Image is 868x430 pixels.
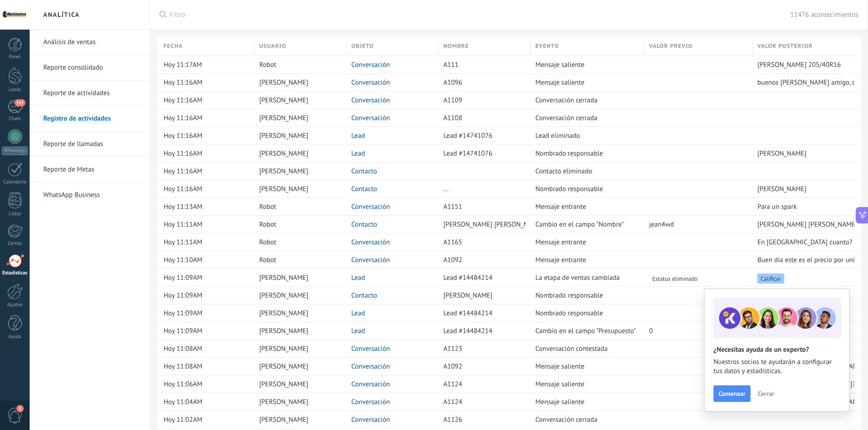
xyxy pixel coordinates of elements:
div: Calificar [757,273,784,283]
h2: ¿Necesitas ayuda de un experto? [714,345,840,354]
span: Evento [535,42,559,51]
span: [PERSON_NAME] [259,380,308,389]
span: Nombrado responsable [535,149,603,158]
div: Nombrado responsable [531,287,640,304]
a: Registro de actividades [43,106,141,132]
div: Robot [255,233,342,251]
span: Lead #14741076 [443,132,493,140]
div: Mensaje entrante [531,198,640,215]
div: Lead #14484214 [439,269,526,286]
span: Hoy 11:16AM [164,149,202,158]
div: Lead eliminado [531,127,640,144]
span: Hoy 11:16AM [164,78,202,87]
div: A1165 [439,233,526,251]
span: Lead #14741076 [443,149,493,158]
span: [PERSON_NAME] [259,327,308,335]
span: Hoy 11:08AM [164,344,202,353]
div: Conversación cerrada [531,411,640,428]
div: leonardo guzman [255,304,342,322]
div: Estatus eliminado [649,273,701,283]
span: Nombrado responsable [535,309,603,318]
div: Nombrado responsable [531,145,640,162]
span: A1108 [443,114,462,122]
span: ... [443,185,449,193]
div: A1108 [439,109,526,126]
div: Estadísticas [2,270,28,276]
a: Análisis de ventas [43,30,141,55]
button: Cerrar [754,387,778,400]
span: Mensaje saliente [535,61,585,69]
div: leonardo guzman [255,411,342,428]
span: [PERSON_NAME] [259,362,308,371]
div: Robot [255,216,342,233]
span: Estatus eliminado [652,275,698,283]
span: La etapa de ventas cambiada [535,273,620,282]
a: Conversación [351,380,390,389]
a: Reporte de actividades [43,81,141,106]
span: Hoy 11:09AM [164,327,202,335]
div: Chats [2,116,28,122]
span: Mensaje saliente [535,362,585,371]
a: Conversación [351,362,390,371]
a: Lead [351,309,365,318]
span: Calificar [760,275,781,283]
span: Mensaje entrante [535,238,586,247]
div: Ajustes [2,302,28,308]
a: Conversación [351,415,390,424]
div: Cambio en el campo "Presupuesto" [531,322,640,339]
div: Conversación cerrada [531,109,640,126]
span: 317 [15,99,25,106]
div: Robot [255,251,342,268]
span: [PERSON_NAME] [757,185,806,193]
div: leonardo guzman [255,162,342,180]
span: jean4wd [649,220,674,229]
span: Mensaje saliente [535,380,585,389]
a: Conversación [351,344,390,353]
div: Lead #14741076 [439,145,526,162]
span: [PERSON_NAME] [259,398,308,406]
span: Comenzar [719,390,745,397]
span: Mensaje entrante [535,256,586,264]
span: Hoy 11:11AM [164,238,202,247]
div: leonardo guzman [255,145,342,162]
div: Mensaje saliente [531,358,640,375]
div: Cambio en el campo "Nombre" [531,216,640,233]
span: Hoy 11:16AM [164,167,202,176]
span: Cambio en el campo "Nombre" [535,220,624,229]
div: Mensaje saliente [531,375,640,393]
span: Robot [259,256,276,264]
span: A1123 [443,344,462,353]
span: [PERSON_NAME] [259,96,308,105]
a: Contacto [351,220,377,229]
button: Comenzar [714,385,750,402]
a: Conversación [351,61,390,69]
a: Conversación [351,96,390,105]
span: [PERSON_NAME] [259,273,308,282]
div: leonardo guzman [255,180,342,197]
span: Hoy 11:16AM [164,185,202,193]
div: leonardo guzman [255,340,342,357]
span: Filtro [169,10,791,19]
div: Mensaje entrante [531,233,640,251]
span: Robot [259,238,276,247]
span: Lead #14484214 [443,327,493,335]
a: Reporte de Metas [43,157,141,182]
div: A1109 [439,91,526,109]
div: Contacto eliminado [531,162,640,180]
span: Cambio en el campo "Presupuesto" [535,327,636,335]
a: Conversación [351,256,390,264]
a: Reporte de llamadas [43,132,141,157]
div: leonardo guzman [255,358,342,375]
div: La etapa de ventas cambiada [531,269,640,286]
div: leonardo guzman [255,375,342,393]
li: WhatsApp Business [30,182,150,207]
li: Reporte consolidado [30,55,150,81]
span: Hoy 11:09AM [164,291,202,300]
div: A111 [439,56,526,73]
div: Listas [2,211,28,217]
span: A1109 [443,96,462,105]
a: Contacto [351,291,377,300]
a: Conversación [351,114,390,122]
span: Mensaje saliente [535,398,585,406]
span: En [GEOGRAPHIC_DATA] cuanto? [757,238,852,247]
